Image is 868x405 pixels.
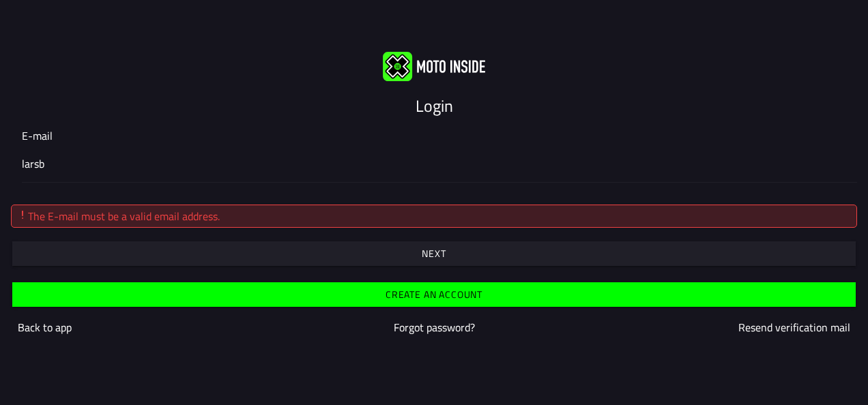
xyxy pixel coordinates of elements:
[18,319,72,335] a: Back to app
[738,319,850,335] a: Resend verification mail
[22,155,846,172] input: E-mail
[12,282,856,307] ion-button: Create an account
[17,208,851,224] div: The E-mail must be a valid email address.
[422,249,446,258] ion-text: Next
[22,127,846,182] ion-input: E-mail
[416,93,453,118] ion-text: Login
[394,319,475,335] a: Forgot password?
